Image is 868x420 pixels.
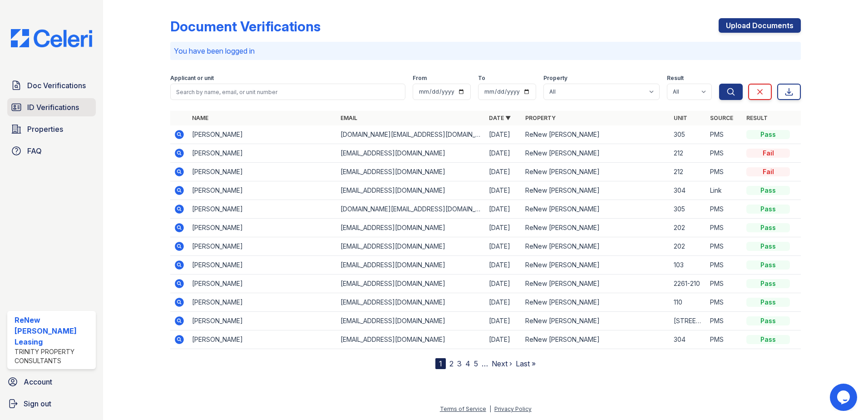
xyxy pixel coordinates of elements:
td: [DATE] [485,125,522,144]
a: Unit [674,115,687,121]
label: From [413,75,427,82]
td: [DATE] [485,237,522,256]
td: 212 [670,144,706,163]
td: ReNew [PERSON_NAME] [522,237,670,256]
td: [PERSON_NAME] [188,163,337,181]
td: PMS [706,219,743,237]
td: [EMAIL_ADDRESS][DOMAIN_NAME] [337,181,485,200]
td: [EMAIL_ADDRESS][DOMAIN_NAME] [337,330,485,349]
div: Pass [746,242,790,251]
td: [STREET_ADDRESS] [670,312,706,330]
div: Pass [746,316,790,325]
a: ID Verifications [7,98,96,116]
iframe: chat widget [830,384,859,411]
span: … [482,358,488,369]
td: 212 [670,163,706,181]
td: [PERSON_NAME] [188,275,337,293]
a: Account [4,373,99,391]
div: Pass [746,186,790,195]
a: Result [746,115,768,121]
a: Upload Documents [719,18,801,33]
td: PMS [706,125,743,144]
td: [DATE] [485,163,522,181]
td: ReNew [PERSON_NAME] [522,312,670,330]
div: Pass [746,205,790,214]
td: ReNew [PERSON_NAME] [522,256,670,275]
td: [DATE] [485,200,522,219]
td: [PERSON_NAME] [188,256,337,275]
td: ReNew [PERSON_NAME] [522,163,670,181]
td: [DATE] [485,312,522,330]
td: [PERSON_NAME] [188,144,337,163]
span: Account [24,376,52,387]
a: Source [710,115,733,121]
td: [DOMAIN_NAME][EMAIL_ADDRESS][DOMAIN_NAME] [337,125,485,144]
td: [PERSON_NAME] [188,181,337,200]
td: [EMAIL_ADDRESS][DOMAIN_NAME] [337,219,485,237]
td: 202 [670,219,706,237]
a: 4 [465,359,470,368]
a: Property [525,115,556,121]
a: 2 [449,359,454,368]
a: Doc Verifications [7,76,96,95]
span: Properties [27,124,63,135]
td: 110 [670,293,706,312]
td: [PERSON_NAME] [188,219,337,237]
td: [DATE] [485,181,522,200]
td: ReNew [PERSON_NAME] [522,200,670,219]
div: Trinity Property Consultants [15,347,92,365]
span: FAQ [27,145,42,156]
div: Fail [746,167,790,176]
a: 3 [457,359,462,368]
td: ReNew [PERSON_NAME] [522,125,670,144]
img: CE_Logo_Blue-a8612792a0a2168367f1c8372b55b34899dd931a85d93a1a3d3e32e68fde9ad4.png [4,29,99,47]
td: [DATE] [485,330,522,349]
td: [DATE] [485,219,522,237]
label: Result [667,75,684,82]
td: 103 [670,256,706,275]
td: [DOMAIN_NAME][EMAIL_ADDRESS][DOMAIN_NAME] [337,200,485,219]
td: ReNew [PERSON_NAME] [522,330,670,349]
a: Properties [7,120,96,138]
div: Pass [746,260,790,270]
div: Pass [746,279,790,288]
td: PMS [706,275,743,293]
td: ReNew [PERSON_NAME] [522,275,670,293]
div: Document Verifications [170,18,321,35]
td: [EMAIL_ADDRESS][DOMAIN_NAME] [337,163,485,181]
td: [PERSON_NAME] [188,312,337,330]
span: Sign out [24,398,51,409]
td: [EMAIL_ADDRESS][DOMAIN_NAME] [337,144,485,163]
td: [PERSON_NAME] [188,237,337,256]
td: PMS [706,312,743,330]
td: 305 [670,125,706,144]
td: ReNew [PERSON_NAME] [522,144,670,163]
td: ReNew [PERSON_NAME] [522,293,670,312]
td: 304 [670,181,706,200]
label: To [478,75,485,82]
td: [PERSON_NAME] [188,293,337,312]
button: Sign out [4,395,99,413]
a: Last » [516,359,536,368]
div: Pass [746,335,790,344]
span: ID Verifications [27,102,79,113]
a: FAQ [7,142,96,160]
a: Date ▼ [489,115,511,121]
td: PMS [706,237,743,256]
div: 1 [435,358,446,369]
td: [DATE] [485,293,522,312]
a: Next › [492,359,512,368]
label: Applicant or unit [170,75,214,82]
div: Pass [746,223,790,232]
td: [PERSON_NAME] [188,125,337,144]
td: [EMAIL_ADDRESS][DOMAIN_NAME] [337,293,485,312]
td: [PERSON_NAME] [188,200,337,219]
span: Doc Verifications [27,80,86,91]
td: [PERSON_NAME] [188,330,337,349]
td: PMS [706,256,743,275]
td: [DATE] [485,275,522,293]
td: PMS [706,200,743,219]
a: Email [340,115,357,121]
td: [EMAIL_ADDRESS][DOMAIN_NAME] [337,275,485,293]
td: PMS [706,163,743,181]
